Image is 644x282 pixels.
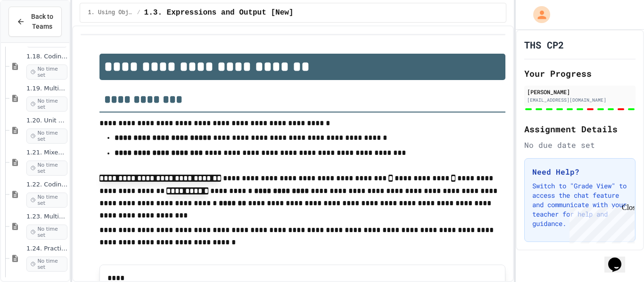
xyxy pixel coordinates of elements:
iframe: chat widget [566,203,635,243]
span: No time set [26,64,67,80]
div: Chat with us now!Close [4,4,65,60]
span: 1.20. Unit Summary 1b (1.7-1.15) [26,117,67,125]
span: No time set [26,225,67,240]
h1: THS CP2 [524,38,564,51]
div: [EMAIL_ADDRESS][DOMAIN_NAME] [527,97,633,104]
div: My Account [523,4,553,25]
span: 1. Using Objects and Methods [88,9,133,16]
button: Back to Teams [8,7,62,37]
h2: Your Progress [524,67,636,80]
span: No time set [26,161,67,176]
span: No time set [26,129,67,144]
h2: Assignment Details [524,122,636,136]
span: / [137,9,140,16]
span: Back to Teams [31,12,54,32]
span: 1.22. Coding Practice 1b (1.7-1.15) [26,181,67,189]
div: [PERSON_NAME] [527,88,633,96]
span: 1.19. Multiple Choice Exercises for Unit 1a (1.1-1.6) [26,85,67,93]
span: No time set [26,97,67,112]
span: 1.21. Mixed Up Code Practice 1b (1.7-1.15) [26,149,67,157]
iframe: chat widget [604,244,635,273]
span: 1.24. Practice Test for Objects (1.12-1.14) [26,245,67,253]
span: No time set [26,257,67,272]
div: No due date set [524,139,636,151]
span: 1.18. Coding Practice 1a (1.1-1.6) [26,53,67,61]
p: Switch to "Grade View" to access the chat feature and communicate with your teacher for help and ... [532,181,627,228]
span: No time set [26,193,67,208]
h3: Need Help? [532,166,627,177]
span: 1.3. Expressions and Output [New] [144,7,294,18]
span: 1.23. Multiple Choice Exercises for Unit 1b (1.9-1.15) [26,213,67,221]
